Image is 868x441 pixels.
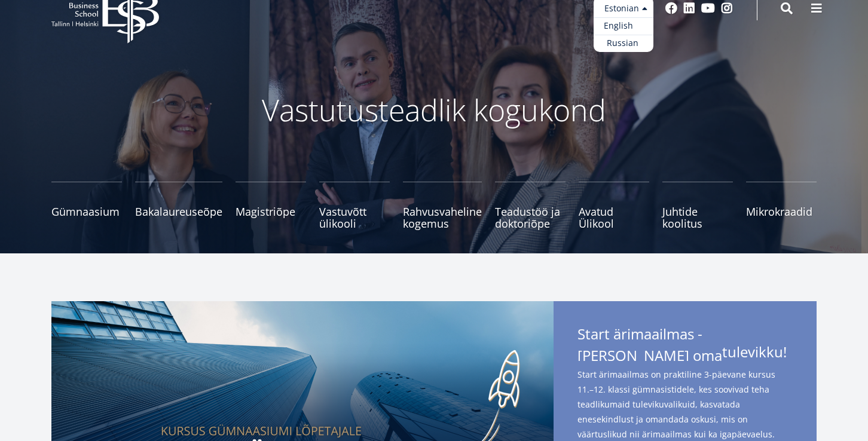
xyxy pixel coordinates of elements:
a: Bakalaureuseõpe [135,182,222,229]
a: Teadustöö ja doktoriõpe [495,182,566,229]
span: Gümnaasium [51,206,122,218]
span: Juhtide koolitus [662,206,733,229]
a: Mikrokraadid [746,182,817,229]
a: Instagram [721,2,733,14]
a: Avatud Ülikool [579,182,649,229]
a: English [594,17,653,35]
span: Teadustöö ja doktoriõpe [495,206,566,229]
a: Gümnaasium [51,182,122,229]
p: Vastutusteadlik kogukond [117,92,751,128]
span: Vastuvõtt ülikooli [319,206,390,229]
span: Rahvusvaheline kogemus [403,206,482,229]
a: Linkedin [683,2,695,14]
a: Vastuvõtt ülikooli [319,182,390,229]
span: Magistriõpe [236,206,306,218]
span: Bakalaureuseõpe [135,206,222,218]
a: Juhtide koolitus [662,182,733,229]
a: Youtube [701,2,715,14]
span: tulevikku! [722,343,787,361]
span: Avatud Ülikool [579,206,649,229]
span: Mikrokraadid [746,206,817,218]
a: Russian [594,35,653,52]
span: Start ärimaailmas - [PERSON_NAME] oma [577,325,793,365]
a: Rahvusvaheline kogemus [403,182,482,229]
a: Magistriõpe [236,182,306,229]
a: Facebook [665,2,677,14]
